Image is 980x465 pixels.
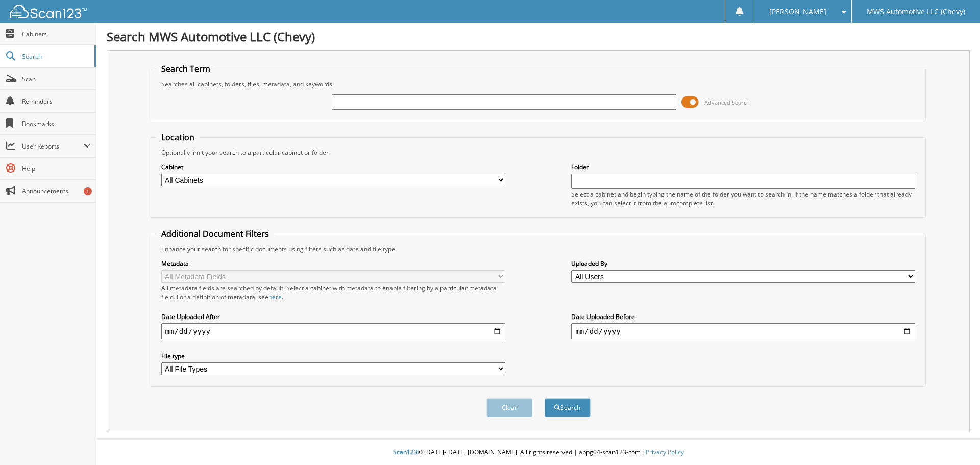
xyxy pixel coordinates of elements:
div: 1 [84,187,92,195]
div: Select a cabinet and begin typing the name of the folder you want to search in. If the name match... [571,190,915,207]
span: Advanced Search [704,99,750,106]
button: Search [545,398,591,417]
div: Optionally limit your search to a particular cabinet or folder [156,148,921,157]
div: Searches all cabinets, folders, files, metadata, and keywords [156,80,921,88]
label: Uploaded By [571,259,915,268]
span: Search [22,52,89,61]
input: end [571,323,915,339]
label: Date Uploaded After [161,312,505,321]
span: Reminders [22,97,91,106]
div: © [DATE]-[DATE] [DOMAIN_NAME]. All rights reserved | appg04-scan123-com | [96,440,980,465]
legend: Additional Document Filters [156,228,274,239]
span: MWS Automotive LLC (Chevy) [867,9,965,15]
a: Privacy Policy [646,448,684,456]
span: Scan123 [393,448,418,456]
span: Scan [22,75,91,83]
img: scan123-logo-white.svg [10,5,87,18]
label: Cabinet [161,163,505,172]
div: All metadata fields are searched by default. Select a cabinet with metadata to enable filtering b... [161,284,505,301]
legend: Search Term [156,63,215,75]
span: [PERSON_NAME] [769,9,826,15]
button: Clear [486,398,532,417]
a: here [268,292,282,301]
label: Folder [571,163,915,172]
span: Announcements [22,187,91,195]
label: File type [161,352,505,360]
div: Enhance your search for specific documents using filters such as date and file type. [156,244,921,253]
span: Help [22,164,91,173]
h1: Search MWS Automotive LLC (Chevy) [107,28,970,45]
label: Metadata [161,259,505,268]
span: Bookmarks [22,119,91,128]
label: Date Uploaded Before [571,312,915,321]
input: start [161,323,505,339]
legend: Location [156,132,200,143]
span: Cabinets [22,30,91,38]
span: User Reports [22,142,84,151]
